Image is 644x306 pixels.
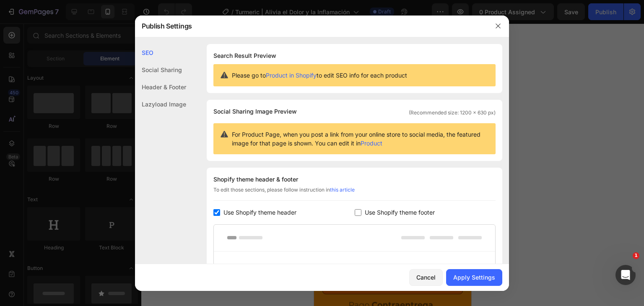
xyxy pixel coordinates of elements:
[615,265,636,285] iframe: Intercom live chat
[135,15,487,37] div: Publish Settings
[8,241,149,271] a: Quiero mi piel limpia y sin manchas
[232,130,489,148] span: For Product Page, when you post a link from your online store to social media, the featured image...
[135,96,186,113] div: Lazyload Image
[42,4,99,13] span: iPhone 13 Mini ( 375 px)
[453,273,495,282] div: Apply Settings
[266,72,317,79] a: Product in Shopify
[213,186,496,201] div: To edit those sections, please follow instruction in
[135,61,186,78] div: Social Sharing
[232,71,407,80] span: Please go to to edit SEO info for each product
[223,207,296,218] span: Use Shopify theme header
[409,109,496,117] span: (Recommended size: 1200 x 630 px)
[213,174,496,184] div: Shopify theme header & footer
[446,269,502,286] button: Apply Settings
[361,140,382,147] a: Product
[416,273,436,282] div: Cancel
[633,252,639,259] span: 1
[135,78,186,96] div: Header & Footer
[409,269,443,286] button: Cancel
[213,106,297,117] span: Social Sharing Image Preview
[330,187,355,193] a: this article
[365,207,435,218] span: Use Shopify theme footer
[31,245,127,265] span: Quiero mi piel limpia y sin manchas
[135,44,186,61] div: SEO
[213,51,496,61] h1: Search Result Preview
